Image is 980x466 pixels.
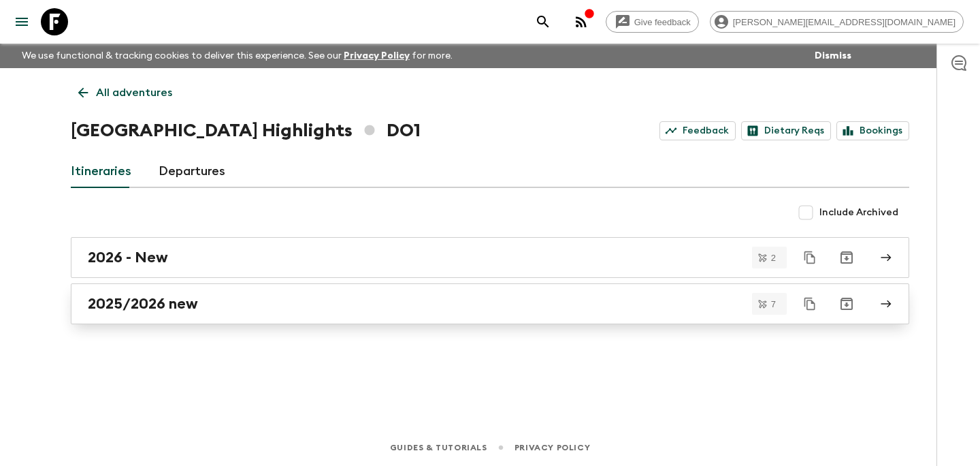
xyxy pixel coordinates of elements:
a: Guides & Tutorials [390,440,487,455]
a: Departures [159,155,225,188]
a: 2026 - New [71,237,909,278]
button: Duplicate [798,292,822,316]
span: Give feedback [627,17,698,27]
button: Duplicate [798,245,822,270]
button: search adventures [529,8,557,35]
a: Give feedback [606,11,699,33]
span: [PERSON_NAME][EMAIL_ADDRESS][DOMAIN_NAME] [725,17,963,27]
a: 2025/2026 new [71,283,909,324]
button: Archive [833,244,860,271]
button: menu [8,8,35,35]
div: [PERSON_NAME][EMAIL_ADDRESS][DOMAIN_NAME] [710,11,964,33]
span: 2 [763,253,784,262]
a: Dietary Reqs [741,121,831,140]
a: All adventures [71,79,180,106]
p: We use functional & tracking cookies to deliver this experience. See our for more. [16,44,458,68]
a: Itineraries [71,155,131,188]
h2: 2025/2026 new [88,295,198,313]
a: Bookings [836,121,909,140]
span: 7 [763,300,784,309]
a: Feedback [659,121,736,140]
a: Privacy Policy [344,51,410,61]
span: Include Archived [819,206,898,219]
a: Privacy Policy [514,440,590,455]
button: Archive [833,290,860,317]
p: All adventures [96,84,172,101]
h1: [GEOGRAPHIC_DATA] Highlights DO1 [71,117,421,144]
button: Dismiss [811,46,855,65]
h2: 2026 - New [88,249,168,266]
